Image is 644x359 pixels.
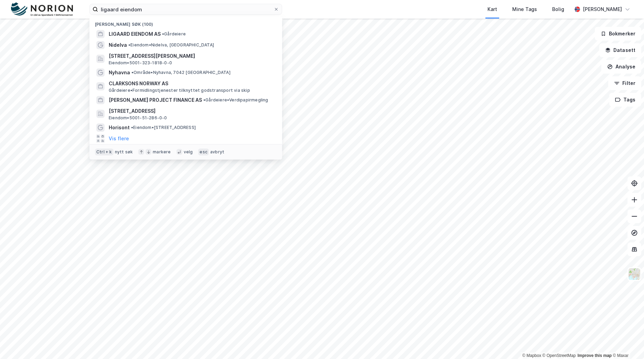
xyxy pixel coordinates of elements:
[109,41,127,49] span: Nidelva
[184,149,193,155] div: velg
[512,5,537,13] div: Mine Tags
[162,31,164,36] span: •
[609,93,641,107] button: Tags
[109,88,250,93] span: Gårdeiere • Formidlingstjenester tilknyttet godstransport via skip
[109,107,274,115] span: [STREET_ADDRESS]
[109,79,274,88] span: CLARKSONS NORWAY AS
[109,123,130,132] span: Horisont
[131,125,196,130] span: Eiendom • [STREET_ADDRESS]
[210,149,224,155] div: avbryt
[98,4,273,14] input: Søk på adresse, matrikkel, gårdeiere, leietakere eller personer
[109,52,274,60] span: [STREET_ADDRESS][PERSON_NAME]
[552,5,564,13] div: Bolig
[11,2,73,17] img: norion-logo.80e7a08dc31c2e691866.png
[203,97,205,102] span: •
[131,70,133,75] span: •
[128,42,130,47] span: •
[109,30,161,38] span: LIGAARD EIENDOM AS
[95,149,114,155] div: Ctrl + k
[608,76,641,90] button: Filter
[610,326,644,359] div: Kontrollprogram for chat
[109,60,172,66] span: Eiendom • 5001-323-1818-0-0
[628,268,641,281] img: Z
[543,353,576,358] a: OpenStreetMap
[595,27,641,41] button: Bokmerker
[203,97,268,103] span: Gårdeiere • Verdipapirmegling
[198,149,209,155] div: esc
[109,68,130,77] span: Nyhavna
[109,96,202,104] span: [PERSON_NAME] PROJECT FINANCE AS
[610,326,644,359] iframe: Chat Widget
[599,43,641,57] button: Datasett
[131,70,230,75] span: Område • Nyhavna, 7042 [GEOGRAPHIC_DATA]
[89,16,282,29] div: [PERSON_NAME] søk (100)
[153,149,171,155] div: markere
[115,149,133,155] div: nytt søk
[583,5,622,13] div: [PERSON_NAME]
[131,125,133,130] span: •
[601,60,641,74] button: Analyse
[109,115,167,121] span: Eiendom • 5001-51-286-0-0
[487,5,497,13] div: Kart
[578,353,612,358] a: Improve this map
[162,31,186,37] span: Gårdeiere
[109,134,129,143] button: Vis flere
[522,353,541,358] a: Mapbox
[128,42,214,48] span: Eiendom • Nidelva, [GEOGRAPHIC_DATA]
